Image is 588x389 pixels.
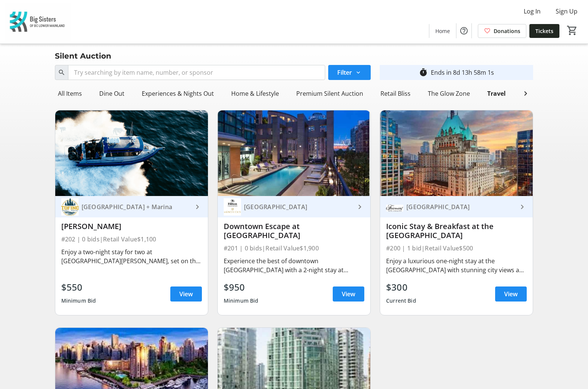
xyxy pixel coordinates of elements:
a: Hotel Fairmont Vancouver[GEOGRAPHIC_DATA] [380,196,533,217]
div: All Items [55,86,85,101]
img: Big Sisters of BC Lower Mainland's Logo [5,3,71,41]
span: Home [435,27,450,35]
div: Experiences & Nights Out [139,86,217,101]
div: Home & Lifestyle [228,86,282,101]
div: [GEOGRAPHIC_DATA] [241,203,355,211]
div: Experience the best of downtown [GEOGRAPHIC_DATA] with a 2-night stay at [GEOGRAPHIC_DATA] and a ... [224,256,364,274]
div: Current Bid [386,294,416,308]
div: Travel [484,86,509,101]
img: Downtown Escape at Hilton Vancouver [218,110,370,196]
div: Enjoy a luxurious one-night stay at the [GEOGRAPHIC_DATA] with stunning city views and breakfast ... [386,256,527,274]
div: Downtown Escape at [GEOGRAPHIC_DATA] [224,222,364,240]
div: #202 | 0 bids | Retail Value $1,100 [61,234,202,244]
img: Iconic Stay & Breakfast at the Fairmont [380,110,533,196]
div: [PERSON_NAME] [61,222,202,231]
button: Help [456,23,471,38]
img: Tofino Resort + Marina [61,198,79,216]
img: Hotel Fairmont Vancouver [386,198,403,216]
div: The Glow Zone [425,86,473,101]
span: View [504,289,518,299]
a: Home [429,24,456,38]
a: Donations [478,24,526,38]
div: Premium Silent Auction [293,86,366,101]
span: Donations [494,27,520,35]
a: Tickets [529,24,559,38]
div: Minimum Bid [224,294,259,308]
button: Cart [565,24,579,37]
a: Hilton Vancouver Downtown[GEOGRAPHIC_DATA] [218,196,370,217]
span: View [179,289,193,299]
div: [GEOGRAPHIC_DATA] [403,203,518,211]
div: #201 | 0 bids | Retail Value $1,900 [224,243,364,253]
span: Sign Up [556,7,577,16]
button: Filter [328,65,371,80]
a: View [170,286,202,302]
img: Tofino Getaway [55,110,208,196]
div: Silent Auction [50,50,116,62]
div: Retail Bliss [377,86,414,101]
div: Enjoy a two-night stay for two at [GEOGRAPHIC_DATA][PERSON_NAME], set on the vibrant [GEOGRAPHIC_... [61,247,202,265]
div: Iconic Stay & Breakfast at the [GEOGRAPHIC_DATA] [386,222,527,240]
button: Log In [518,5,547,17]
a: View [333,286,364,302]
button: Sign Up [550,5,583,17]
a: Tofino Resort + Marina[GEOGRAPHIC_DATA] + Marina [55,196,208,217]
div: $550 [61,280,96,294]
div: $300 [386,280,416,294]
a: View [495,286,527,302]
div: Ends in 8d 13h 58m 1s [431,68,494,77]
mat-icon: keyboard_arrow_right [193,202,202,211]
div: Dine Out [96,86,127,101]
div: $950 [224,280,259,294]
div: [GEOGRAPHIC_DATA] + Marina [79,203,193,211]
span: Filter [337,68,352,77]
mat-icon: keyboard_arrow_right [518,202,527,211]
img: Hilton Vancouver Downtown [224,198,241,216]
mat-icon: keyboard_arrow_right [355,202,364,211]
span: Log In [524,7,541,16]
mat-icon: timer_outline [419,68,428,77]
div: #200 | 1 bid | Retail Value $500 [386,243,527,253]
div: Minimum Bid [61,294,96,308]
input: Try searching by item name, number, or sponsor [68,65,325,80]
span: View [342,289,355,299]
span: Tickets [535,27,553,35]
